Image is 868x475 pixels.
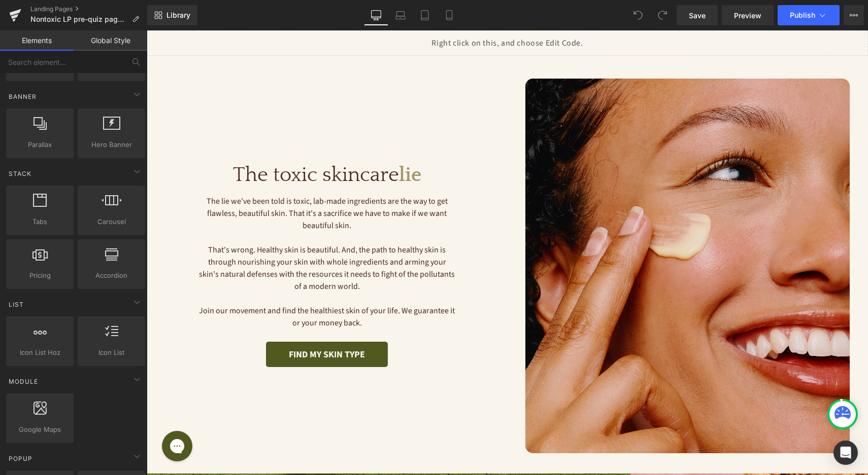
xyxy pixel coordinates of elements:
span: Parallax [9,139,71,150]
span: Nontoxic LP pre-quiz page REBRAND [30,15,128,23]
span: lie [252,133,275,156]
span: Stack [8,169,32,178]
span: Pricing [9,270,71,281]
button: Publish [778,5,840,25]
a: Preview [722,5,774,25]
span: Module [8,377,39,386]
div: Open Intercom Messenger [833,441,858,465]
span: Icon List Hoz [9,347,71,358]
a: Global Style [74,30,147,51]
button: Redo [652,5,673,25]
p: The lie we've been told is toxic, lab-made ingredients are the way to get flawless, beautiful ski... [51,165,310,201]
span: Carousel [81,216,142,227]
span: Publish [790,11,815,19]
button: Undo [628,5,648,25]
span: Accordion [81,270,142,281]
a: Laptop [388,5,413,25]
a: Landing Pages [30,5,147,13]
a: Find my skin type [119,311,241,337]
p: Join our movement and find the healthiest skin of your life. We guarantee it or your money back. [51,274,310,299]
span: Banner [8,92,38,101]
iframe: Gorgias live chat messenger [10,397,51,434]
span: Library [166,11,190,20]
span: Preview [734,10,761,21]
span: List [8,300,25,309]
span: Save [689,10,706,21]
span: Hero Banner [81,139,142,150]
span: Find my skin type [142,319,218,330]
a: Desktop [364,5,388,25]
span: Popup [8,454,34,463]
button: More [844,5,864,25]
a: Tablet [413,5,437,25]
a: New Library [147,5,197,25]
span: Icon List [81,347,142,358]
p: That's wrong. Healthy skin is beautiful. And, the path to healthy skin is through nourishing your... [51,213,310,262]
a: Mobile [437,5,461,25]
span: Google Maps [9,424,71,435]
span: Tabs [9,216,71,227]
